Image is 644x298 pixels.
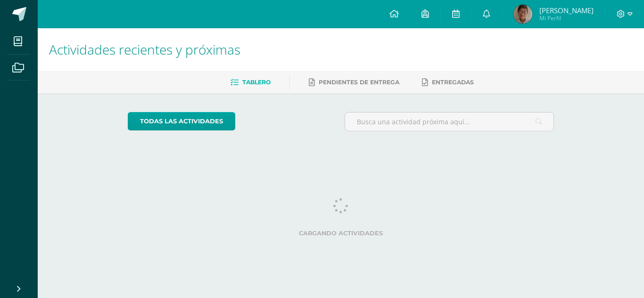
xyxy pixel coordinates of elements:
[49,40,240,58] span: Actividades recientes y próximas
[513,5,532,24] img: 64dcc7b25693806399db2fba3b98ee94.png
[242,79,271,86] span: Tablero
[432,79,474,86] span: Entregadas
[319,79,399,86] span: Pendientes de entrega
[309,75,399,90] a: Pendientes de entrega
[345,113,554,131] input: Busca una actividad próxima aquí...
[422,75,474,90] a: Entregadas
[231,75,271,90] a: Tablero
[128,230,554,237] label: Cargando actividades
[128,112,235,130] a: todas las Actividades
[539,14,594,22] span: Mi Perfil
[539,6,594,15] span: [PERSON_NAME]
